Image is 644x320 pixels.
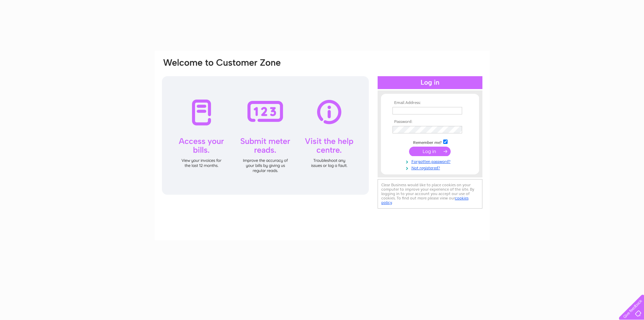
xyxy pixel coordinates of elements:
[392,164,469,171] a: Not registered?
[381,196,469,205] a: cookies policy
[391,120,469,124] th: Password:
[391,101,469,105] th: Email Address:
[378,179,482,209] div: Clear Business would like to place cookies on your computer to improve your experience of the sit...
[409,147,451,156] input: Submit
[391,138,469,145] td: Remember me?
[392,158,469,164] a: Forgotten password?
